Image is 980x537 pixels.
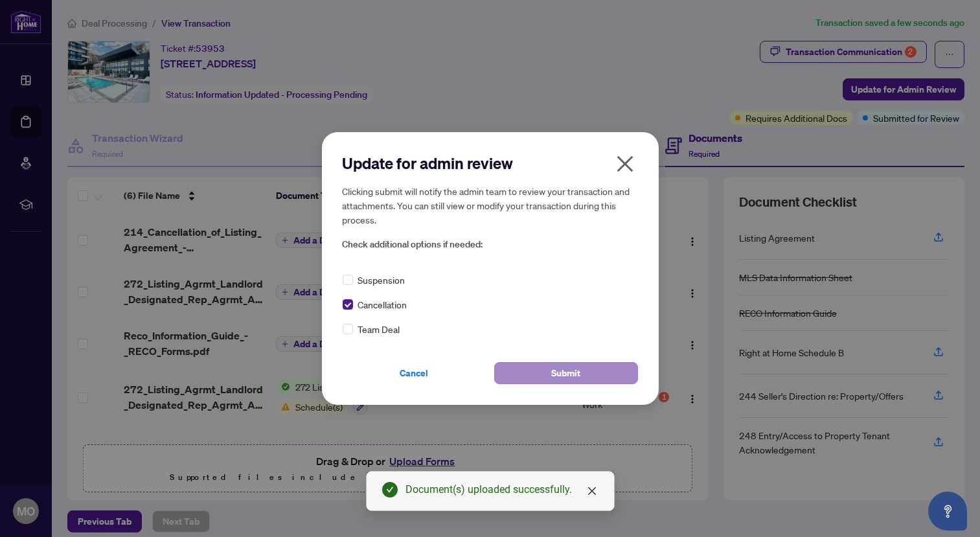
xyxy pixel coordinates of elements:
[343,362,486,384] button: Cancel
[343,153,638,174] h2: Update for admin review
[358,297,407,312] span: Cancellation
[400,363,429,383] span: Cancel
[358,322,400,336] span: Team Deal
[494,362,638,384] button: Submit
[343,237,638,252] span: Check additional options if needed:
[343,184,638,227] h5: Clicking submit will notify the admin team to review your transaction and attachments. You can st...
[551,363,580,383] span: Submit
[928,492,967,531] button: Open asap
[382,482,398,497] span: check-circle
[358,273,405,287] span: Suspension
[615,154,635,174] span: close
[405,482,598,497] div: Document(s) uploaded successfully.
[585,484,599,498] a: Close
[587,486,597,496] span: close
